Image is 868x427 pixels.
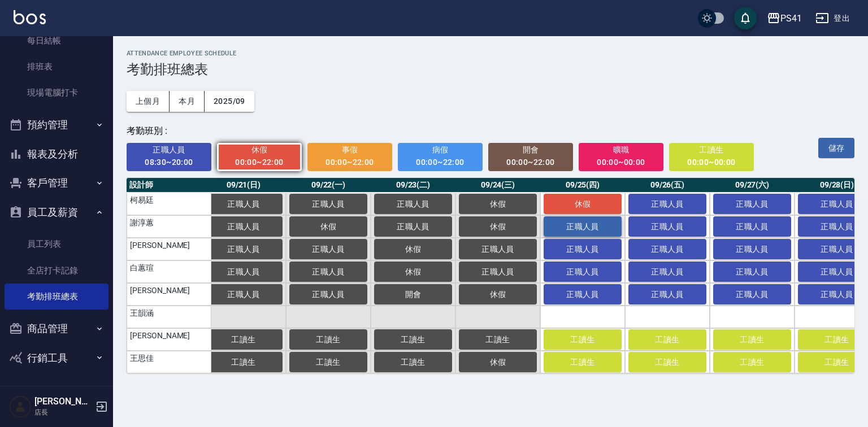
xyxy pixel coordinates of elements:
[170,91,205,112] button: 本月
[205,194,283,214] button: 正職人員
[639,267,696,276] span: 正職人員
[809,199,865,208] span: 正職人員
[544,216,622,237] button: 正職人員
[5,140,108,169] button: 報表及分析
[724,335,780,344] span: 工讀生
[677,155,747,169] div: 00:00~00:00
[809,267,865,276] span: 正職人員
[300,199,357,208] span: 正職人員
[5,54,108,80] a: 排班表
[488,143,573,171] button: 開會00:00~22:00
[5,28,108,54] a: 每日結帳
[639,290,696,299] span: 正職人員
[639,222,696,231] span: 正職人員
[127,62,854,77] h3: 考勤排班總表
[385,335,441,344] span: 工讀生
[669,143,754,171] button: 工讀生00:00~00:00
[406,143,475,157] span: 病假
[710,178,795,193] th: 09/27(六)
[9,395,32,418] img: Person
[496,143,566,157] span: 開會
[713,216,791,237] button: 正職人員
[385,358,441,367] span: 工讀生
[762,7,806,30] button: PS41
[127,50,854,57] h2: ATTENDANCE EMPLOYEE SCHEDULE
[554,245,611,254] span: 正職人員
[5,284,108,310] a: 考勤排班總表
[205,216,283,237] button: 正職人員
[374,239,452,259] button: 休假
[289,329,367,350] button: 工讀生
[459,352,537,372] button: 休假
[205,239,283,259] button: 正職人員
[554,358,611,367] span: 工讀生
[385,245,441,254] span: 休假
[724,245,780,254] span: 正職人員
[215,358,272,367] span: 工讀生
[201,178,286,193] th: 09/21(日)
[724,267,780,276] span: 正職人員
[34,396,92,407] h5: [PERSON_NAME]
[289,262,367,282] button: 正職人員
[385,199,441,208] span: 正職人員
[470,358,526,367] span: 休假
[300,290,357,299] span: 正職人員
[459,284,537,304] button: 休假
[374,262,452,282] button: 休假
[289,352,367,372] button: 工讀生
[544,194,622,214] button: 休假
[544,352,622,372] button: 工讀生
[459,194,537,214] button: 休假
[540,178,625,193] th: 09/25(四)
[385,222,441,231] span: 正職人員
[5,314,108,343] button: 商品管理
[628,216,706,237] button: 正職人員
[385,290,441,299] span: 開會
[734,7,757,29] button: save
[713,262,791,282] button: 正職人員
[544,262,622,282] button: 正職人員
[811,8,854,29] button: 登出
[34,407,92,417] p: 店長
[215,222,272,231] span: 正職人員
[677,143,747,157] span: 工讀生
[724,290,780,299] span: 正職人員
[371,178,455,193] th: 09/23(二)
[289,239,367,259] button: 正職人員
[809,335,865,344] span: 工讀生
[5,258,108,284] a: 全店打卡記錄
[470,199,526,208] span: 休假
[5,231,108,257] a: 員工列表
[554,222,611,231] span: 正職人員
[374,216,452,237] button: 正職人員
[205,262,283,282] button: 正職人員
[127,260,211,283] td: 白蕙瑄
[300,222,357,231] span: 休假
[286,178,371,193] th: 09/22(一)
[5,80,108,106] a: 現場電腦打卡
[809,358,865,367] span: 工讀生
[628,194,706,214] button: 正職人員
[5,343,108,373] button: 行銷工具
[639,245,696,254] span: 正職人員
[217,143,302,171] button: 休假00:00~22:00
[315,143,385,157] span: 事假
[459,239,537,259] button: 正職人員
[470,267,526,276] span: 正職人員
[374,284,452,304] button: 開會
[780,11,802,25] div: PS41
[639,199,696,208] span: 正職人員
[628,329,706,350] button: 工讀生
[628,262,706,282] button: 正職人員
[470,222,526,231] span: 休假
[544,239,622,259] button: 正職人員
[455,178,540,193] th: 09/24(三)
[459,329,537,350] button: 工讀生
[127,125,782,137] div: 考勤班別 :
[628,239,706,259] button: 正職人員
[724,199,780,208] span: 正職人員
[544,329,622,350] button: 工讀生
[127,306,211,328] td: 王韻涵
[625,178,710,193] th: 09/26(五)
[809,245,865,254] span: 正職人員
